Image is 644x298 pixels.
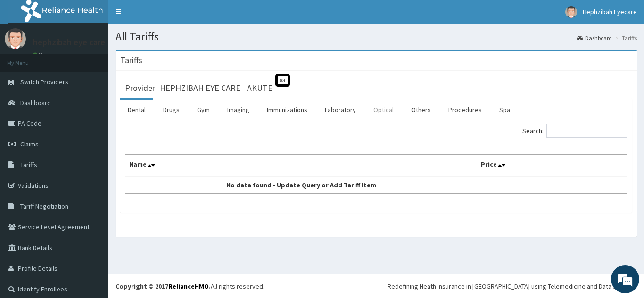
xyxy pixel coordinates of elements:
footer: All rights reserved. [108,274,644,298]
a: Procedures [441,100,489,120]
th: Name [125,155,477,177]
span: Dashboard [20,98,51,107]
a: Imaging [220,100,257,120]
a: Online [33,51,56,58]
span: Hephzibah Eyecare [583,8,637,16]
h3: Tariffs [120,56,142,64]
h1: All Tariffs [116,31,637,43]
a: Dashboard [577,34,612,42]
a: Optical [366,100,401,120]
a: Immunizations [259,100,315,120]
a: Drugs [156,100,187,120]
th: Price [477,155,627,177]
span: Tariff Negotiation [20,202,68,210]
a: Spa [492,100,518,120]
h3: Provider - HEPHZIBAH EYE CARE - AKUTE [125,84,272,92]
li: Tariffs [613,34,637,42]
a: Dental [120,100,153,120]
img: User Image [5,28,26,49]
label: Search: [522,124,627,138]
a: RelianceHMO [168,282,209,290]
span: Switch Providers [20,78,68,86]
span: Tariffs [20,161,37,169]
span: Claims [20,140,39,148]
p: hephzibah eye care [33,38,105,47]
img: User Image [565,6,577,18]
strong: Copyright © 2017 . [116,282,211,290]
td: No data found - Update Query or Add Tariff Item [125,176,477,194]
input: Search: [546,124,627,138]
span: St [275,74,290,87]
a: Laboratory [317,100,363,120]
a: Gym [190,100,217,120]
a: Others [404,100,438,120]
div: Redefining Heath Insurance in [GEOGRAPHIC_DATA] using Telemedicine and Data Science! [388,282,637,291]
